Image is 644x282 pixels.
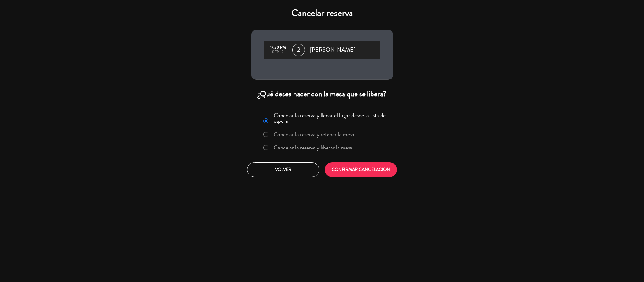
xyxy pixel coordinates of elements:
button: Volver [247,162,319,177]
div: ¿Qué desea hacer con la mesa que se libera? [251,89,393,99]
span: 2 [292,44,305,56]
label: Cancelar la reserva y retener la mesa [274,132,354,137]
div: sep., 2 [267,50,289,54]
span: [PERSON_NAME] [310,45,355,55]
div: 17:30 PM [267,46,289,50]
label: Cancelar la reserva y liberar la mesa [274,145,352,150]
label: Cancelar la reserva y llenar el lugar desde la lista de espera [274,112,389,124]
h4: Cancelar reserva [251,8,393,19]
button: CONFIRMAR CANCELACIÓN [325,162,397,177]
